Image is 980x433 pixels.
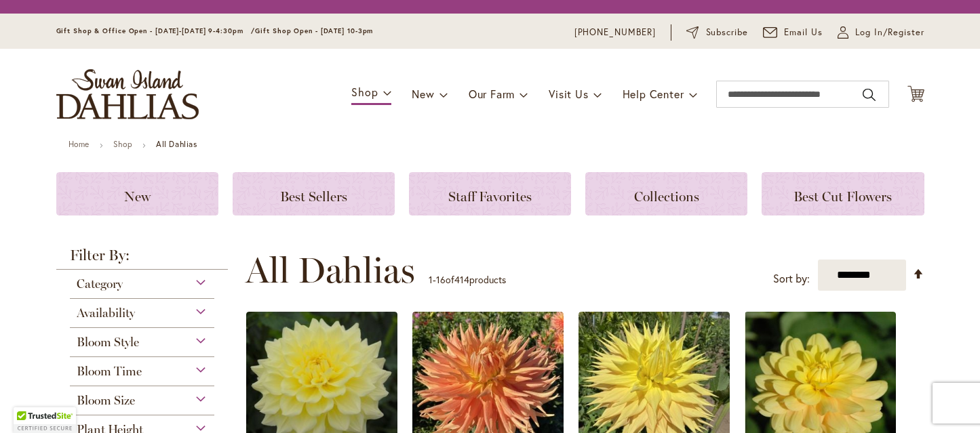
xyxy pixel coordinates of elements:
[77,276,123,291] span: Category
[14,407,76,433] div: TrustedSite Certified
[113,139,132,149] a: Shop
[549,87,588,101] span: Visit Us
[448,188,532,205] span: Staff Favorites
[773,266,810,291] label: Sort by:
[56,172,218,215] a: New
[246,250,415,291] span: All Dahlias
[574,26,656,39] a: [PHONE_NUMBER]
[56,26,256,35] span: Gift Shop & Office Open - [DATE]-[DATE] 9-4:30pm /
[436,273,446,286] span: 16
[863,84,875,106] button: Search
[77,364,142,379] span: Bloom Time
[686,26,748,39] a: Subscribe
[454,273,469,286] span: 414
[762,172,924,215] a: Best Cut Flowers
[56,69,199,119] a: store logo
[763,26,823,39] a: Email Us
[280,188,347,205] span: Best Sellers
[623,87,684,101] span: Help Center
[634,188,699,205] span: Collections
[77,306,135,321] span: Availability
[784,26,823,39] span: Email Us
[77,335,139,350] span: Bloom Style
[255,26,373,35] span: Gift Shop Open - [DATE] 10-3pm
[429,273,433,286] span: 1
[68,139,90,149] a: Home
[233,172,395,215] a: Best Sellers
[469,87,515,101] span: Our Farm
[855,26,924,39] span: Log In/Register
[124,188,151,205] span: New
[77,393,135,408] span: Bloom Size
[56,248,229,270] strong: Filter By:
[838,26,924,39] a: Log In/Register
[793,188,892,205] span: Best Cut Flowers
[706,26,749,39] span: Subscribe
[412,87,434,101] span: New
[409,172,571,215] a: Staff Favorites
[156,139,197,149] strong: All Dahlias
[351,85,378,99] span: Shop
[585,172,747,215] a: Collections
[429,269,506,291] p: - of products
